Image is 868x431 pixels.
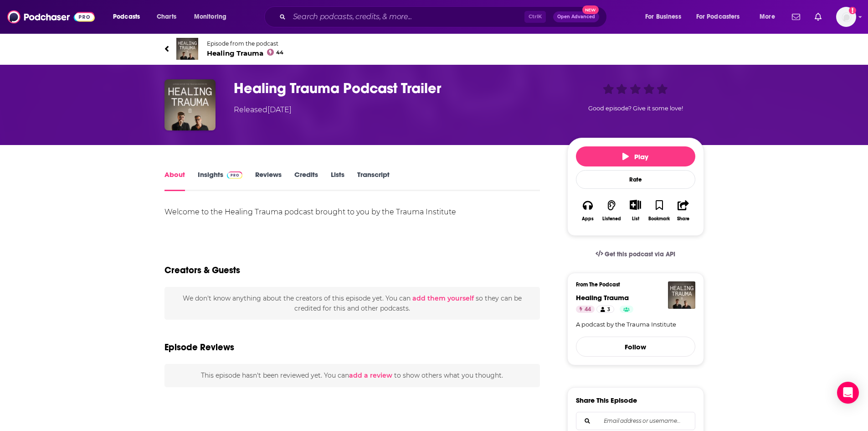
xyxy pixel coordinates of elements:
[107,10,152,24] button: open menu
[164,170,185,191] a: About
[753,10,786,24] button: open menu
[412,295,474,302] button: add them yourself
[600,194,623,227] button: Listened
[671,194,695,227] button: Share
[576,194,600,227] button: Apps
[151,10,182,24] a: Charts
[811,9,825,25] a: Show notifications dropdown
[576,293,629,302] a: Healing Trauma
[227,171,243,179] img: Podchaser Pro
[576,281,688,288] h3: From The Podcast
[605,250,675,258] span: Get this podcast via API
[524,11,546,23] span: Ctrl K
[647,194,671,227] button: Bookmark
[837,382,859,404] div: Open Intercom Messenger
[164,79,216,130] img: Healing Trauma Podcast Trailer
[836,7,856,27] img: User Profile
[648,216,670,222] div: Bookmark
[207,49,284,57] span: Healing Trauma
[623,194,647,227] div: Show More ButtonList
[696,10,740,23] span: For Podcasters
[602,216,621,222] div: Listened
[760,10,775,23] span: More
[176,38,198,60] img: Healing Trauma
[201,371,503,379] span: This episode hasn't been reviewed yet. You can to show others what you thought.
[626,200,645,210] button: Show More Button
[582,5,599,14] span: New
[198,170,243,191] a: InsightsPodchaser Pro
[164,38,704,60] a: Healing TraumaEpisode from the podcastHealing Trauma44
[677,216,689,222] div: Share
[157,10,176,23] span: Charts
[357,170,390,191] a: Transcript
[632,216,639,222] div: List
[289,10,524,24] input: Search podcasts, credits, & more...
[836,7,856,27] button: Show profile menu
[576,170,695,189] div: Rate
[584,412,688,430] input: Email address or username...
[607,305,610,314] span: 3
[276,51,283,55] span: 44
[294,170,318,191] a: Credits
[164,342,234,353] h3: Episode Reviews
[164,206,540,218] div: Welcome to the Healing Trauma podcast brought to you by the Trauma Institute
[588,243,683,265] a: Get this podcast via API
[690,10,753,24] button: open menu
[194,10,226,23] span: Monitoring
[553,11,599,22] button: Open AdvancedNew
[576,146,695,166] button: Play
[576,396,637,405] h3: Share This Episode
[183,294,522,312] span: We don't know anything about the creators of this episode yet . You can so they can be credited f...
[207,40,284,47] span: Episode from the podcast
[622,152,648,161] span: Play
[668,281,695,309] img: Healing Trauma
[576,337,695,357] button: Follow
[255,170,282,191] a: Reviews
[7,8,95,26] img: Podchaser - Follow, Share and Rate Podcasts
[639,10,693,24] button: open menu
[557,15,595,19] span: Open Advanced
[273,6,616,27] div: Search podcasts, credits, & more...
[576,412,695,430] div: Search followers
[349,370,392,380] button: add a review
[164,265,240,276] h2: Creators & Guests
[113,10,140,23] span: Podcasts
[576,306,595,313] a: 44
[234,104,292,115] div: Released [DATE]
[849,7,856,14] svg: Add a profile image
[645,10,681,23] span: For Business
[836,7,856,27] span: Logged in as megcassidy
[596,306,614,313] a: 3
[188,10,238,24] button: open menu
[788,9,804,25] a: Show notifications dropdown
[582,216,594,222] div: Apps
[331,170,344,191] a: Lists
[234,79,553,97] h1: Healing Trauma Podcast Trailer
[585,305,591,314] span: 44
[588,105,683,112] span: Good episode? Give it some love!
[576,320,695,329] a: A podcast by the Trauma Institute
